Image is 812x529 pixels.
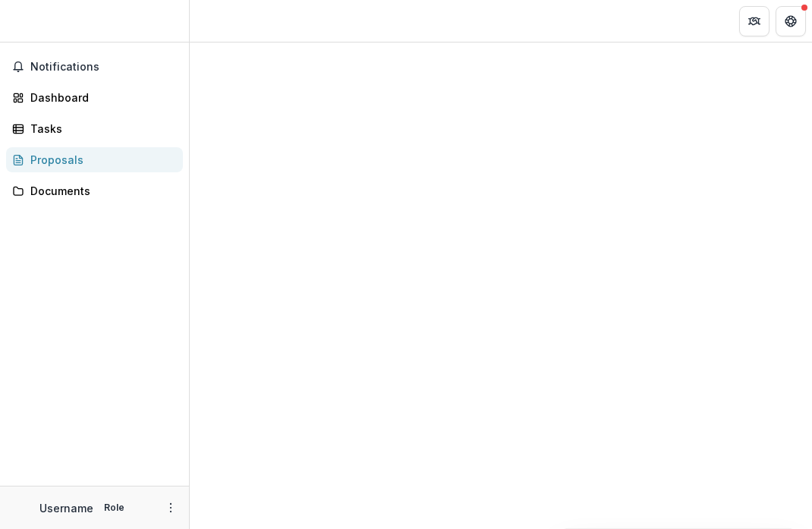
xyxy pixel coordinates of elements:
p: Role [99,501,129,515]
button: More [162,499,180,517]
div: Proposals [30,152,171,168]
button: Partners [739,6,770,36]
button: Get Help [776,6,806,36]
button: Notifications [6,55,183,79]
div: Dashboard [30,90,171,105]
a: Dashboard [6,85,183,110]
a: Proposals [6,147,183,172]
p: Username [39,500,93,516]
div: Tasks [30,121,171,137]
a: Tasks [6,116,183,141]
span: Notifications [30,61,177,74]
a: Documents [6,178,183,203]
div: Documents [30,183,171,199]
